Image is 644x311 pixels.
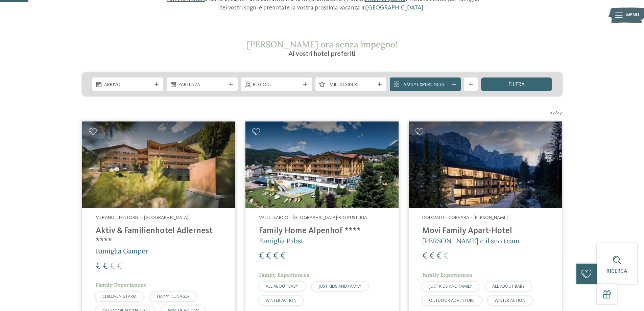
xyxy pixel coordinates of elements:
img: Cercate un hotel per famiglie? Qui troverete solo i migliori! [409,121,562,208]
span: € [259,252,264,261]
span: I miei desideri [327,82,375,88]
span: OUTDOOR ADVENTURE [429,298,474,303]
span: Dolomiti – Corvara – [PERSON_NAME] [422,215,508,220]
span: WINTER ACTION [495,298,525,303]
span: WINTER ACTION [266,298,296,303]
span: € [273,252,278,261]
span: 27 [557,110,562,116]
span: 27 [550,110,555,116]
h4: Aktiv & Familienhotel Adlernest **** [96,226,222,246]
span: ALL ABOUT BABY [266,284,298,289]
span: Partenza [178,82,226,88]
h4: Family Home Alpenhof **** [259,226,385,236]
span: € [110,262,115,271]
span: Arrivo [104,82,151,88]
span: CHILDREN’S FARM [102,294,137,299]
span: ALL ABOUT BABY [492,284,525,289]
span: Valle Isarco – [GEOGRAPHIC_DATA]-Rio Pusteria [259,215,367,220]
span: € [444,252,449,261]
span: JUST KIDS AND FAMILY [429,284,472,289]
a: [GEOGRAPHIC_DATA] [366,5,423,11]
span: € [280,252,285,261]
span: Regione [253,82,300,88]
span: Ricerca [606,269,627,274]
span: € [103,262,108,271]
img: Aktiv & Familienhotel Adlernest **** [82,121,235,208]
span: € [266,252,271,261]
span: € [117,262,122,271]
span: € [436,252,442,261]
span: filtra [508,82,525,87]
span: Famiglia Pabst [259,237,304,245]
span: € [422,252,427,261]
span: Famiglia Gamper [96,247,148,255]
span: Family Experiences [402,82,449,88]
span: Ai vostri hotel preferiti [288,51,356,58]
span: Merano e dintorni – [GEOGRAPHIC_DATA] [96,215,188,220]
span: / [555,110,557,116]
h4: Movi Family Apart-Hotel [422,226,548,236]
span: € [429,252,434,261]
span: HAPPY TEENAGER [157,294,190,299]
span: € [96,262,101,271]
img: Family Home Alpenhof **** [245,121,399,208]
span: JUST KIDS AND FAMILY [318,284,361,289]
span: [PERSON_NAME] e il suo team [422,237,520,245]
span: Family Experiences [259,271,309,278]
span: Family Experiences [96,282,146,288]
span: [PERSON_NAME] ora senza impegno! [247,39,398,50]
span: Family Experiences [422,271,473,278]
